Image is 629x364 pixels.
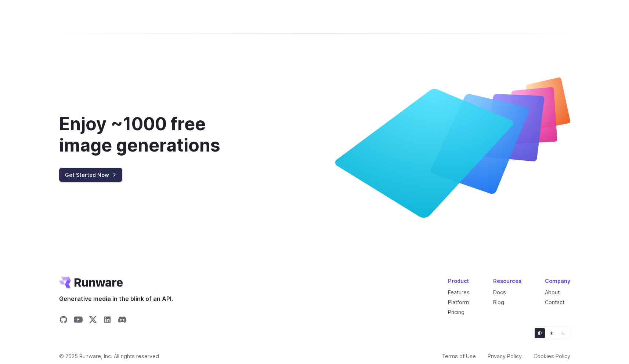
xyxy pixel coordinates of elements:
[448,277,470,285] div: Product
[493,299,504,305] a: Blog
[533,326,570,340] ul: Theme selector
[493,277,521,285] div: Resources
[448,289,470,295] a: Features
[448,309,464,315] a: Pricing
[59,168,122,182] a: Get Started Now
[59,113,259,156] div: Enjoy ~1000 free image generations
[88,315,97,326] a: Share on X
[558,328,568,338] button: Dark
[545,299,564,305] a: Contact
[546,328,557,338] button: Light
[59,315,68,326] a: Share on GitHub
[545,289,560,295] a: About
[118,315,127,326] a: Share on Discord
[493,289,506,295] a: Docs
[103,315,112,326] a: Share on LinkedIn
[59,277,123,288] a: Go to /
[545,277,570,285] div: Company
[535,328,545,338] button: Default
[59,352,159,360] span: © 2025 Runware, Inc. All rights reserved
[74,315,83,326] a: Share on YouTube
[534,352,570,360] a: Cookies Policy
[59,294,173,304] span: Generative media in the blink of an API.
[442,352,476,360] a: Terms of Use
[448,299,469,305] a: Platform
[488,352,522,360] a: Privacy Policy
